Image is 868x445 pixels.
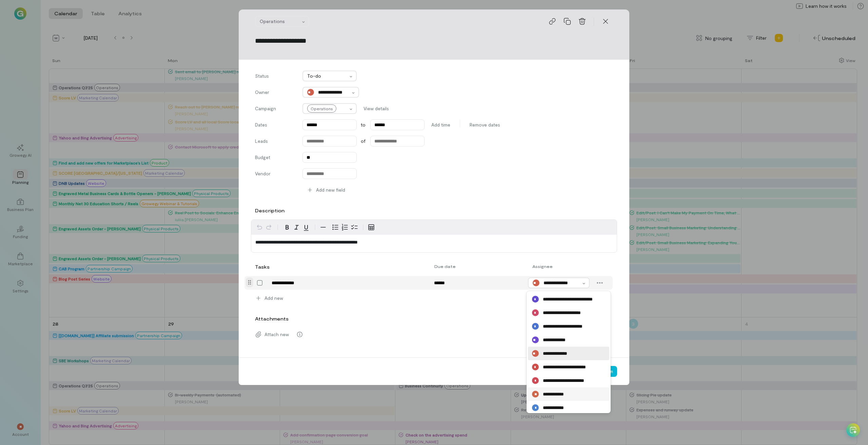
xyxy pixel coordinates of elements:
label: Campaign [255,105,296,114]
span: Remove dates [470,121,500,128]
span: of [361,138,366,144]
label: Status [255,73,296,81]
button: Numbered list [340,222,350,232]
label: Budget [255,154,296,163]
span: to [361,121,366,128]
span: Add time [431,121,450,128]
label: Dates [255,121,296,128]
span: Add new [264,295,283,302]
div: Tasks [255,264,268,270]
div: Due date [430,264,528,269]
span: Add new field [316,187,345,193]
label: Owner [255,89,296,98]
div: toggle group [331,222,359,232]
label: Vendor [255,170,296,179]
button: Underline [301,222,311,232]
label: Description [255,207,284,214]
div: Assignee [528,264,593,269]
label: Attachments [255,315,289,322]
span: View details [363,105,389,112]
label: Leads [255,138,296,147]
span: Attach new [264,331,289,338]
div: Attach new [251,328,617,341]
button: Check list [350,222,359,232]
button: Bulleted list [331,222,340,232]
div: editable markdown [251,235,617,252]
button: Bold [282,222,292,232]
button: Italic [292,222,301,232]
